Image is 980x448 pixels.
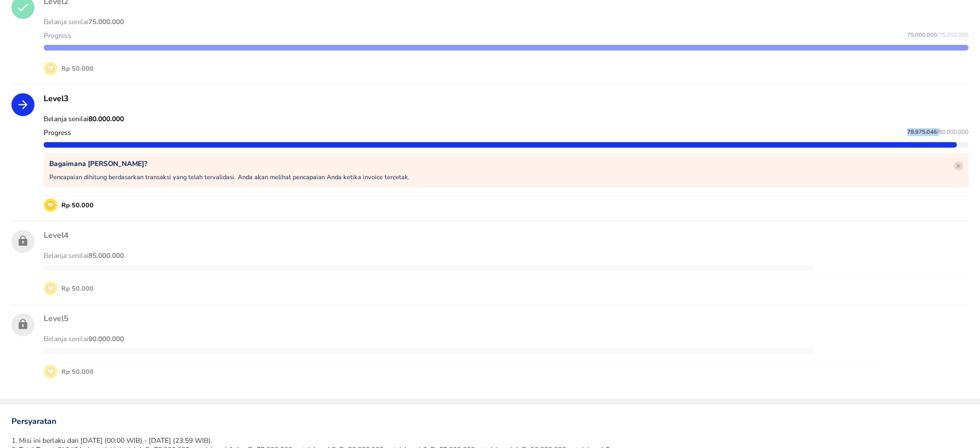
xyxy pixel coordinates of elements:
[88,334,124,343] strong: 90.000.000
[937,31,969,39] span: / 75.000.000
[44,128,71,137] p: Progress
[11,416,969,427] p: Persyaratan
[57,200,94,210] p: Rp 50.000
[49,173,410,181] p: Pencapaian dihitung berdasarkan transaksi yang telah tervalidasi. Anda akan melihat pencapaian An...
[49,159,410,168] p: Bagaimana [PERSON_NAME]?
[937,128,969,136] span: / 80.000.000
[11,436,969,445] li: 1. Misi ini berlaku dari [DATE] (00:00 WIB) - [DATE] (23:59 WIB).
[44,17,124,26] span: Belanja senilai
[44,93,969,104] p: Level 3
[88,17,124,26] strong: 75.000.000
[907,31,937,39] span: 75.000.000
[88,251,124,260] strong: 85.000.000
[44,31,71,40] p: Progress
[88,114,124,123] strong: 80.000.000
[44,114,124,123] span: Belanja senilai
[44,313,969,324] p: Level 5
[57,64,94,74] p: Rp 50.000
[57,367,94,377] p: Rp 50.000
[44,230,969,241] p: Level 4
[907,128,937,136] span: 78.975.046
[44,251,124,260] span: Belanja senilai
[57,284,94,293] p: Rp 50.000
[44,334,124,343] span: Belanja senilai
